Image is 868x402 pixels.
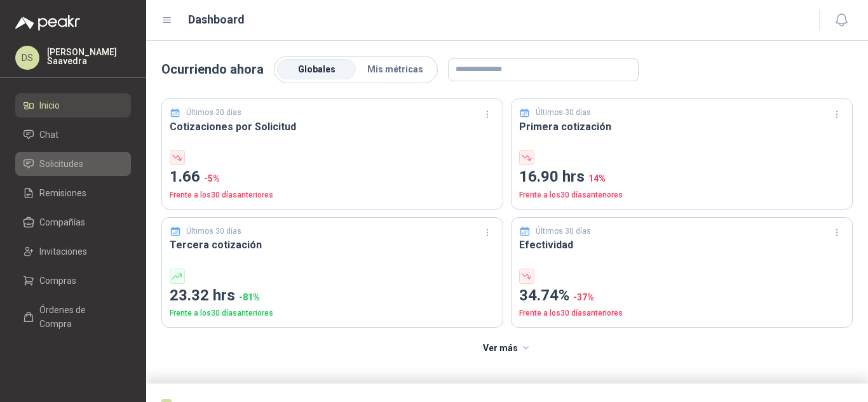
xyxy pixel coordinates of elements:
a: Compras [15,269,131,293]
span: Invitaciones [39,245,87,258]
h1: Dashboard [188,11,245,29]
p: 1.66 [170,165,495,189]
a: Órdenes de Compra [15,298,131,336]
h3: Tercera cotización [170,237,495,253]
p: 16.90 hrs [519,165,844,189]
p: Últimos 30 días [536,225,591,238]
span: -5 % [204,173,220,184]
p: Frente a los 30 días anteriores [519,189,844,201]
span: -37 % [573,292,594,302]
span: 14 % [588,173,606,184]
a: Solicitudes [15,152,131,176]
span: Solicitudes [39,157,83,171]
span: Mis métricas [367,64,423,74]
span: Remisiones [39,186,86,200]
span: Inicio [39,98,60,112]
a: Invitaciones [15,239,131,264]
p: Frente a los 30 días anteriores [170,307,495,319]
span: Chat [39,128,58,142]
h3: Primera cotización [519,119,844,135]
p: Últimos 30 días [186,225,241,238]
p: Ocurriendo ahora [161,60,264,79]
span: -81 % [239,292,260,302]
p: Últimos 30 días [536,107,591,119]
a: Chat [15,123,131,147]
p: [PERSON_NAME] Saavedra [47,48,131,65]
img: Logo peakr [15,15,80,30]
a: Remisiones [15,181,131,205]
span: Órdenes de Compra [39,303,119,331]
span: Compañías [39,215,85,229]
a: Inicio [15,93,131,117]
p: Frente a los 30 días anteriores [170,189,495,201]
span: Compras [39,274,76,288]
p: Últimos 30 días [186,107,241,119]
h3: Cotizaciones por Solicitud [170,119,495,135]
div: DS [15,46,39,70]
button: Ver más [476,335,539,361]
h3: Efectividad [519,237,844,253]
a: Compañías [15,210,131,234]
p: 34.74% [519,284,844,308]
span: Globales [298,64,336,74]
p: Frente a los 30 días anteriores [519,307,844,319]
p: 23.32 hrs [170,284,495,308]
